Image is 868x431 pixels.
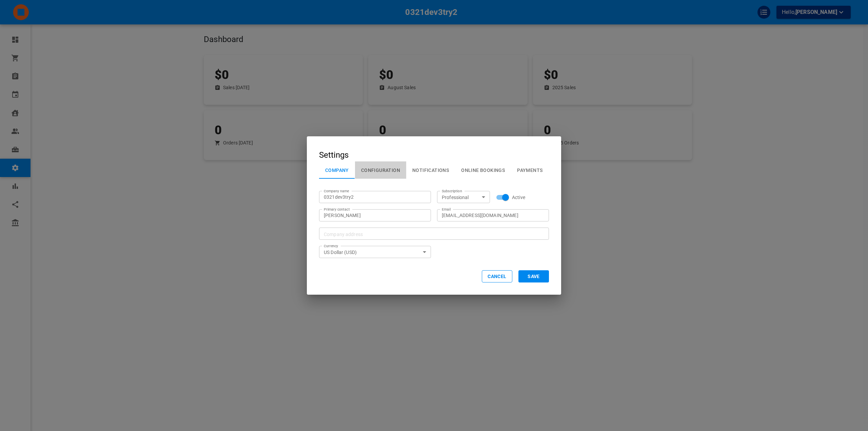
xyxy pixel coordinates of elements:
[442,207,451,212] label: Email
[406,161,455,179] button: Notifications
[324,207,350,212] label: Primary contact
[455,161,511,179] button: Online Bookings
[324,189,349,194] label: Company name
[355,161,406,179] button: Configuration
[482,270,512,282] button: Cancel
[420,247,429,257] button: Open
[442,189,462,194] label: Subscription
[479,192,488,202] button: Open
[322,228,549,240] input: Company address
[319,149,349,161] h3: Settings
[518,270,549,282] button: Save
[511,161,549,179] button: Payments
[324,243,338,249] label: Currency
[319,161,355,179] button: Company
[512,194,525,201] span: Active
